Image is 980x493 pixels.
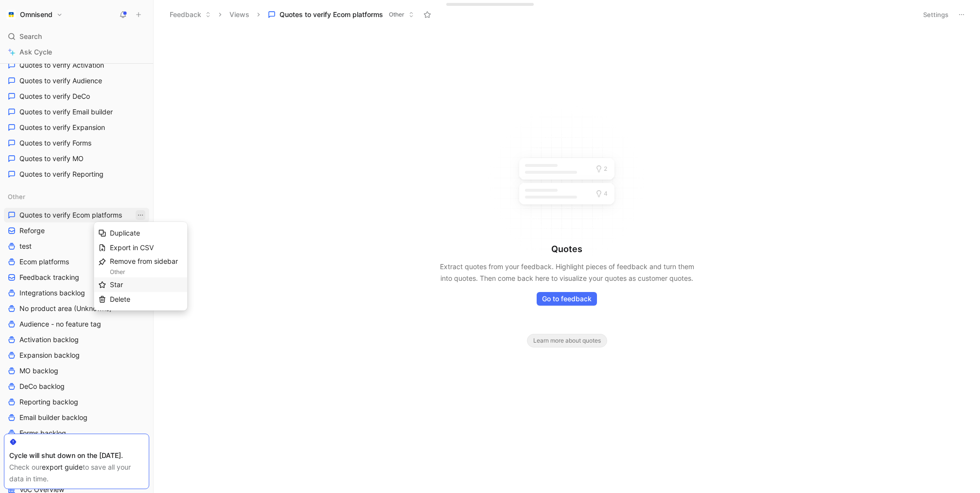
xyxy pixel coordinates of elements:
span: Delete [110,295,130,303]
span: Duplicate [110,229,140,237]
div: Remove from sidebar [110,256,183,277]
div: Other [110,267,183,277]
span: Star [110,280,123,289]
span: Export in CSV [110,243,154,252]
